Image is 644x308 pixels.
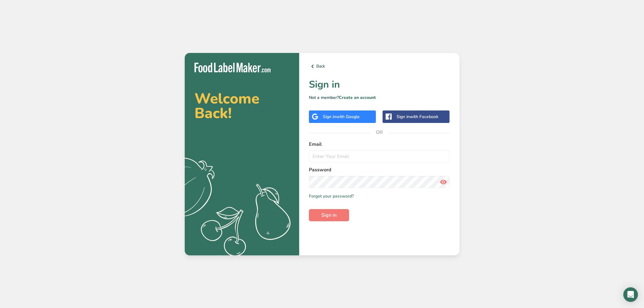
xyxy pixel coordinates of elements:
a: Forgot your password? [309,193,354,199]
h2: Welcome Back! [194,91,289,121]
img: Food Label Maker [194,63,271,73]
input: Enter Your Email [309,150,450,163]
p: Not a member? [309,94,450,101]
a: Back [309,63,450,70]
label: Password [309,166,450,173]
label: Email [309,141,450,148]
span: with Facebook [410,114,438,120]
span: with Google [336,114,360,120]
div: Sign in [397,114,438,120]
div: Open Intercom Messenger [623,287,638,302]
span: OR [370,123,388,142]
button: Sign in [309,209,349,221]
span: Sign in [321,212,337,219]
div: Sign in [323,114,360,120]
a: Create an account [339,95,376,100]
h1: Sign in [309,77,450,92]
